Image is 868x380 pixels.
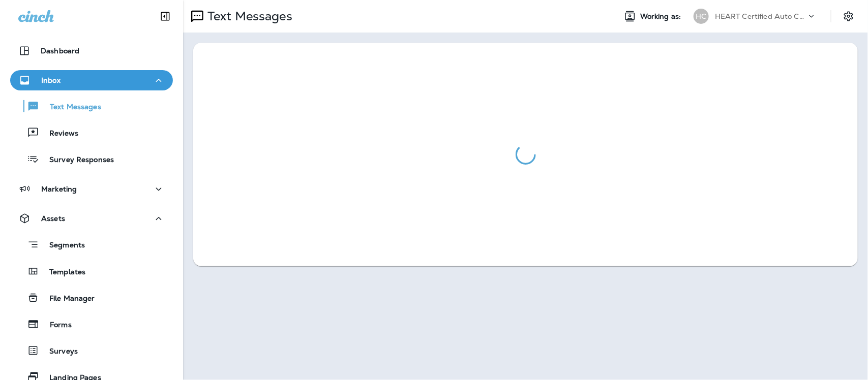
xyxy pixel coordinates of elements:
[203,9,292,24] p: Text Messages
[10,41,173,61] button: Dashboard
[715,12,806,20] p: HEART Certified Auto Care
[10,208,173,229] button: Assets
[10,261,173,282] button: Templates
[10,340,173,361] button: Surveys
[41,214,65,223] p: Assets
[39,155,114,165] p: Survey Responses
[10,122,173,143] button: Reviews
[10,96,173,117] button: Text Messages
[39,294,95,304] p: File Manager
[40,321,72,330] p: Forms
[10,179,173,199] button: Marketing
[39,347,78,357] p: Surveys
[10,313,173,335] button: Forms
[840,7,858,25] button: Settings
[10,70,173,90] button: Inbox
[39,241,85,251] p: Segments
[151,6,179,26] button: Collapse Sidebar
[41,76,61,84] p: Inbox
[10,148,173,170] button: Survey Responses
[40,103,101,112] p: Text Messages
[41,185,77,193] p: Marketing
[41,47,79,55] p: Dashboard
[694,9,709,24] div: HC
[640,12,683,21] span: Working as:
[39,129,78,139] p: Reviews
[10,287,173,308] button: File Manager
[10,234,173,256] button: Segments
[39,268,85,277] p: Templates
